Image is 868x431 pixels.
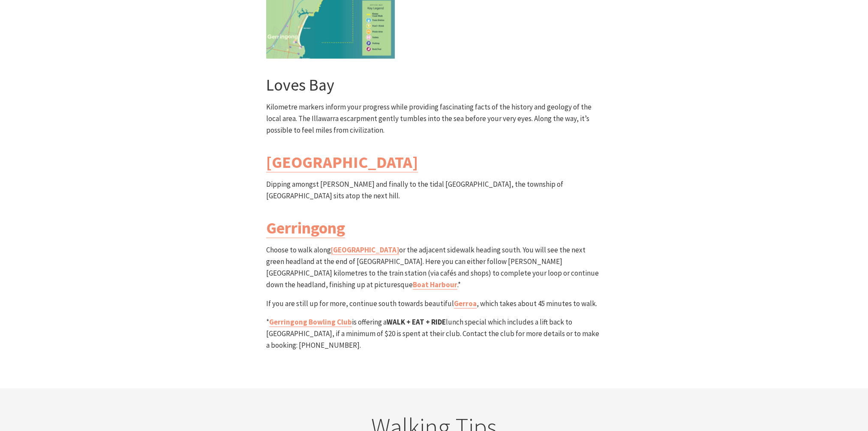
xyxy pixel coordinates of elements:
a: Gerringong [266,218,345,238]
p: Choose to walk along or the adjacent sidewalk heading south. You will see the next green headland... [266,244,602,291]
a: [GEOGRAPHIC_DATA] [331,245,399,255]
p: Dipping amongst [PERSON_NAME] and finally to the tidal [GEOGRAPHIC_DATA], the township of [GEOGRA... [266,179,602,202]
a: Boat Harbour [413,280,457,290]
a: Gerringong Bowling Club [269,317,352,327]
p: Kilometre markers inform your progress while providing fascinating facts of the history and geolo... [266,101,602,137]
p: If you are still up for more, continue south towards beautiful , which takes about 45 minutes to ... [266,298,602,310]
p: * is offering a lunch special which includes a lift back to [GEOGRAPHIC_DATA], if a minimum of $2... [266,316,602,352]
a: [GEOGRAPHIC_DATA] [266,152,418,173]
h3: Loves Bay [266,75,602,95]
a: Gerroa [454,299,477,309]
strong: WALK + EAT + RIDE [387,317,446,327]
